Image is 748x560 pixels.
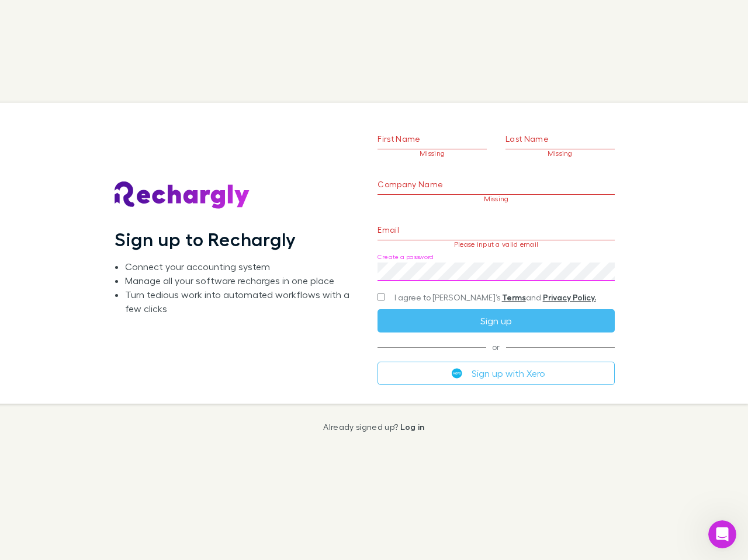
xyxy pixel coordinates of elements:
[502,292,526,302] a: Terms
[505,149,615,157] p: Missing
[378,253,434,261] label: Create a password
[708,520,736,548] iframe: Intercom live chat
[400,422,425,432] a: Log in
[378,149,487,157] p: Missing
[378,195,614,203] p: Missing
[125,260,359,274] li: Connect your accounting system
[378,240,614,249] p: Please input a valid email
[378,362,614,385] button: Sign up with Xero
[323,422,424,432] p: Already signed up?
[115,181,250,209] img: Rechargly's Logo
[125,274,359,288] li: Manage all your software recharges in one place
[378,309,614,332] button: Sign up
[125,288,359,316] li: Turn tedious work into automated workflows with a few clicks
[378,346,614,347] span: or
[394,292,596,303] span: I agree to [PERSON_NAME]’s and
[543,292,596,302] a: Privacy Policy.
[452,368,462,379] img: Xero's logo
[115,228,296,250] h1: Sign up to Rechargly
